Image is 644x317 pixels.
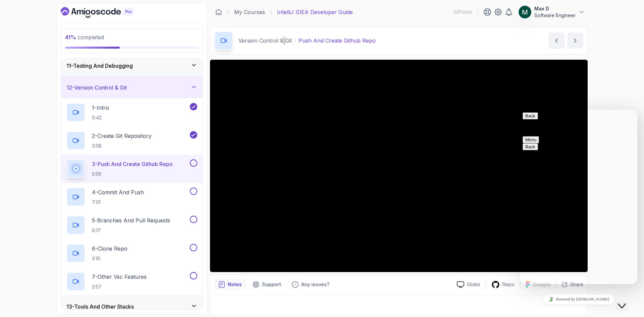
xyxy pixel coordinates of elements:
p: Repo [502,281,515,288]
iframe: chat widget [520,292,637,307]
p: 7 - Other Vsc Features [92,273,147,281]
p: Software Engineer [534,12,576,19]
h3: 12 - Version Control & Git [66,84,127,92]
button: 2-Create Git Repository3:08 [66,131,197,150]
p: Support [262,281,281,288]
p: 6:17 [92,227,170,234]
p: Push And Create Github Repo [299,37,376,45]
p: 3 - Push And Create Github Repo [92,160,173,168]
button: 7-Other Vsc Features2:57 [66,272,197,291]
button: 4-Commit And Push7:01 [66,188,197,206]
button: previous content [548,33,565,49]
span: completed [65,34,104,41]
p: 4 - Commit And Push [92,188,144,196]
iframe: chat widget [616,290,637,310]
button: 12-Version Control & Git [61,77,203,98]
a: My Courses [234,8,265,16]
p: IntelliJ IDEA Developer Guide [277,8,353,16]
button: 11-Testing And Debugging [61,55,203,76]
a: Dashboard [61,7,149,18]
button: Share [556,281,583,288]
p: 3:08 [92,143,152,149]
p: Any issues? [301,281,329,288]
a: Slides [451,281,486,288]
p: 5:59 [92,171,173,177]
p: 5 - Branches And Pull Requests [92,216,170,224]
p: 1 - Intro [92,104,109,112]
a: Dashboard [215,9,222,15]
iframe: 3 - Push and Create Github Repo [210,60,588,272]
p: 0:42 [92,114,109,121]
button: 6-Clone Repo3:10 [66,244,197,263]
p: 30 Points [453,9,472,15]
p: 6 - Clone Repo [92,245,127,253]
button: notes button [214,279,246,290]
button: next content [567,33,583,49]
button: 5-Branches And Pull Requests6:17 [66,216,197,234]
p: Notes [228,281,242,288]
h3: 13 - Tools And Other Stacks [66,303,134,311]
button: 1-Intro0:42 [66,103,197,122]
p: 7:01 [92,199,144,206]
a: Repo [486,280,520,289]
button: Support button [249,279,285,290]
p: Designs [533,281,551,288]
button: 3-Push And Create Github Repo5:59 [66,159,197,178]
h3: 11 - Testing And Debugging [66,62,133,70]
p: Share [570,281,583,288]
p: 2:57 [92,283,147,290]
p: 3:10 [92,255,127,262]
button: Feedback button [288,279,333,290]
iframe: chat widget [520,110,637,284]
p: Slides [467,281,480,288]
img: user profile image [519,6,531,18]
button: user profile imageMax DSoftware Engineer [518,5,585,19]
p: 2 - Create Git Repository [92,132,152,140]
p: Max D [534,5,576,12]
p: Version Control & Git [238,37,292,45]
span: 41 % [65,34,76,41]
